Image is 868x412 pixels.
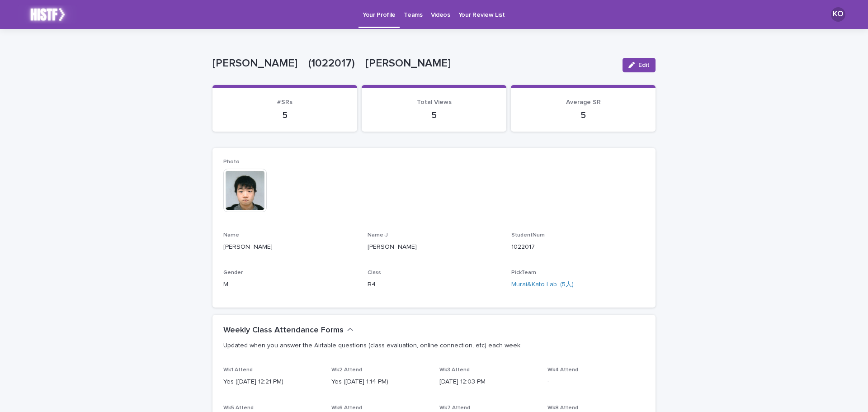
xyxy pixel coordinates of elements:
[439,367,470,373] span: Wk3 Attend
[223,405,254,411] span: Wk5 Attend
[522,110,645,121] p: 5
[511,270,536,275] span: PickTeam
[511,280,574,289] a: Murai&Kato Lab. (5人)
[212,57,615,70] p: [PERSON_NAME] (1022017) [PERSON_NAME]
[223,242,357,252] p: [PERSON_NAME]
[223,280,357,289] p: M
[547,377,645,387] p: -
[547,405,578,411] span: Wk8 Attend
[511,242,645,252] p: 1022017
[439,405,470,411] span: Wk7 Attend
[223,232,239,238] span: Name
[368,242,501,252] p: [PERSON_NAME]
[623,58,656,72] button: Edit
[331,367,362,373] span: Wk2 Attend
[331,377,429,387] p: Yes ([DATE] 1:14 PM)
[368,232,388,238] span: Name-J
[638,62,650,68] span: Edit
[373,110,495,121] p: 5
[439,377,537,387] p: [DATE] 12:03 PM
[331,405,362,411] span: Wk6 Attend
[566,99,601,105] span: Average SR
[18,5,77,24] img: k2lX6XtKT2uGl0LI8IDL
[223,326,354,336] button: Weekly Class Attendance Forms
[223,270,243,275] span: Gender
[223,367,253,373] span: Wk1 Attend
[511,232,545,238] span: StudentNum
[417,99,452,105] span: Total Views
[831,7,845,22] div: KO
[223,326,344,336] h2: Weekly Class Attendance Forms
[223,159,240,165] span: Photo
[223,110,346,121] p: 5
[277,99,292,105] span: #SRs
[368,280,501,289] p: B4
[368,270,381,275] span: Class
[223,341,641,350] p: Updated when you answer the Airtable questions (class evaluation, online connection, etc) each week.
[547,367,578,373] span: Wk4 Attend
[223,377,321,387] p: Yes ([DATE] 12:21 PM)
